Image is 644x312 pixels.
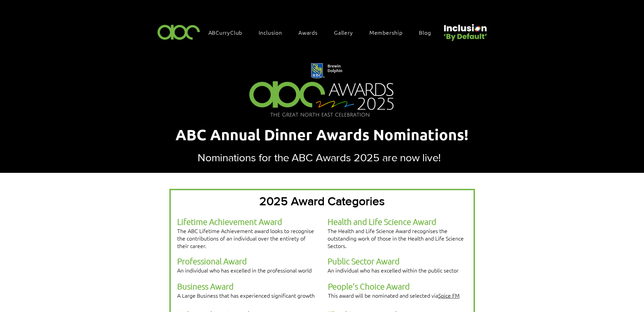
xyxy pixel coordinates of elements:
[366,25,413,39] a: Membership
[208,29,242,36] span: ABCurryClub
[177,256,247,266] span: Professional Award
[198,151,441,163] span: Nominations for the ABC Awards 2025 are now live!
[328,266,459,274] span: An individual who has excelled within the public sector
[177,216,282,227] span: Lifetime Achievement Award
[177,292,315,299] span: A Large Business that has experienced significant growth
[328,216,436,227] span: Health and Life Science Award
[328,281,410,291] span: People's Choice Award
[328,292,460,299] span: This award will be nominated and selected via
[369,29,403,36] span: Membership
[240,54,404,128] img: Northern Insights Double Pager Apr 2025.png
[334,29,353,36] span: Gallery
[331,25,363,39] a: Gallery
[416,25,441,39] a: Blog
[438,292,460,299] a: Spice FM
[177,227,314,249] span: The ABC Lifetime Achievement award looks to recognise the contributions of an individual over the...
[298,29,318,36] span: Awards
[295,25,328,39] div: Awards
[177,281,234,291] span: Business Award
[176,125,468,144] span: ABC Annual Dinner Awards Nominations!
[259,29,282,36] span: Inclusion
[155,22,202,42] img: ABC-Logo-Blank-Background-01-01-2.png
[419,29,431,36] span: Blog
[205,25,253,39] a: ABCurryClub
[205,25,441,39] nav: Site
[328,256,400,266] span: Public Sector Award
[259,195,385,208] span: 2025 Award Categories
[177,266,312,274] span: An individual who has excelled in the professional world
[441,18,488,42] img: Untitled design (22).png
[328,227,464,249] span: The Health and Life Science Award recognises the outstanding work of those in the Health and Life...
[255,25,292,39] div: Inclusion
